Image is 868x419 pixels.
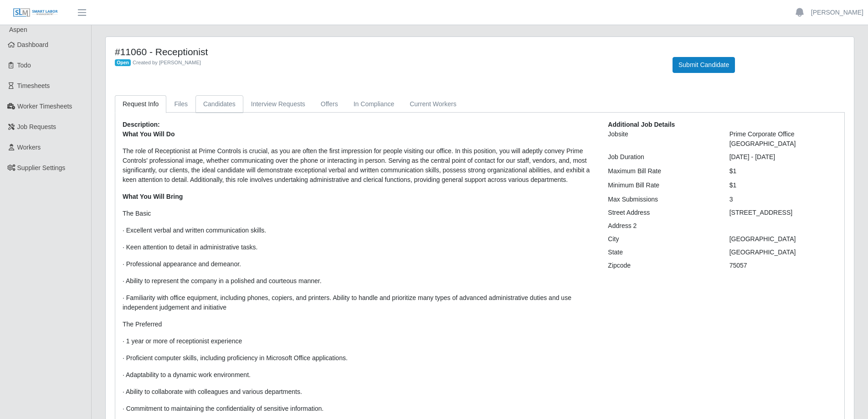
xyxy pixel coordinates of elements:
div: 75057 [723,261,844,270]
p: · Keen attention to detail in administrative tasks. [123,243,594,252]
a: Files [166,95,195,113]
p: · Proficient computer skills, including proficiency in Microsoft Office applications. [123,353,594,363]
div: 3 [723,195,844,204]
div: Max Submissions [601,195,722,204]
div: Job Duration [601,152,722,162]
b: Additional Job Details [608,121,675,128]
a: Current Workers [402,95,464,113]
p: · Commitment to maintaining the confidentiality of sensitive information. [123,404,594,414]
div: Jobsite [601,129,722,149]
p: · Excellent verbal and written communication skills. [123,226,594,235]
div: Prime Corporate Office [GEOGRAPHIC_DATA] [723,129,844,149]
span: Aspen [9,26,27,33]
a: [PERSON_NAME] [811,8,863,17]
h4: #11060 - Receptionist [115,46,659,57]
div: City [601,234,722,244]
button: Submit Candidate [673,57,735,73]
div: Street Address [601,208,722,217]
strong: What You Will Do [123,130,175,138]
div: Maximum Bill Rate [601,166,722,176]
img: SLM Logo [13,8,58,18]
p: · Professional appearance and demeanor. [123,259,594,269]
div: [GEOGRAPHIC_DATA] [723,234,844,244]
div: Minimum Bill Rate [601,181,722,190]
a: In Compliance [346,95,402,113]
p: · Adaptability to a dynamic work environment. [123,370,594,380]
div: $1 [723,166,844,176]
span: Open [115,59,131,67]
p: The role of Receptionist at Prime Controls is crucial, as you are often the first impression for ... [123,146,594,185]
p: The Basic [123,209,594,218]
div: [STREET_ADDRESS] [723,208,844,217]
div: [DATE] - [DATE] [723,152,844,162]
p: The Preferred [123,320,594,329]
p: · Ability to represent the company in a polished and courteous manner. [123,276,594,286]
span: Supplier Settings [17,164,66,171]
div: [GEOGRAPHIC_DATA] [723,248,844,257]
div: Zipcode [601,261,722,270]
span: Created by [PERSON_NAME] [133,60,201,65]
span: Workers [17,144,41,151]
p: · Familiarity with office equipment, including phones, copiers, and printers. Ability to handle a... [123,293,594,312]
span: Dashboard [17,41,49,48]
span: Job Requests [17,123,56,130]
span: Todo [17,62,31,69]
strong: What You Will Bring [123,193,183,200]
div: $1 [723,181,844,190]
p: · Ability to collaborate with colleagues and various departments. [123,387,594,397]
b: Description: [123,121,160,128]
a: Candidates [195,95,243,113]
div: State [601,248,722,257]
span: Worker Timesheets [17,103,72,110]
span: Timesheets [17,82,50,89]
p: · 1 year or more of receptionist experience [123,336,594,346]
a: Offers [313,95,346,113]
div: Address 2 [601,221,722,231]
a: Request Info [115,95,166,113]
a: Interview Requests [243,95,313,113]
